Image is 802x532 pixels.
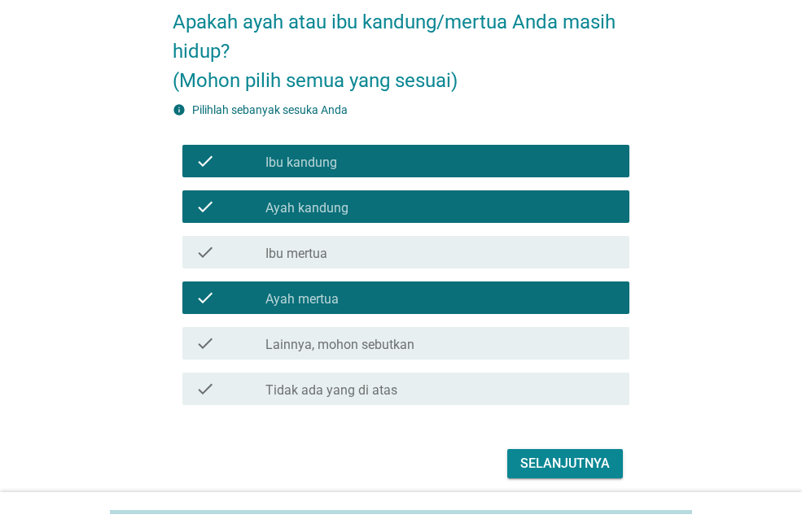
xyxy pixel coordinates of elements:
[265,200,348,216] label: Ayah kandung
[265,246,327,262] label: Ibu mertua
[195,334,215,353] i: check
[173,103,186,116] i: info
[195,242,215,262] i: check
[195,151,215,171] i: check
[520,454,610,473] div: Selanjutnya
[265,382,397,399] label: Tidak ada yang di atas
[192,103,348,116] label: Pilihlah sebanyak sesuka Anda
[195,288,215,307] i: check
[195,379,215,399] i: check
[265,291,339,307] label: Ayah mertua
[265,155,337,171] label: Ibu kandung
[265,337,414,353] label: Lainnya, mohon sebutkan
[195,197,215,216] i: check
[507,449,623,478] button: Selanjutnya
